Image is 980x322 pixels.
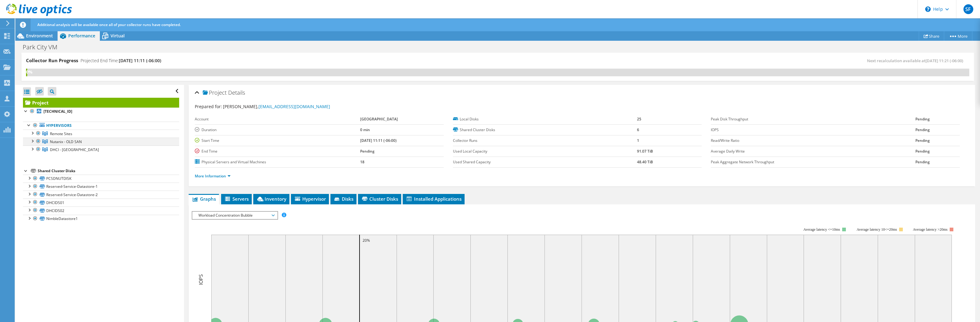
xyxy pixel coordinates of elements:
label: Local Disks [453,116,637,122]
label: Peak Aggregate Network Throughput [711,159,915,165]
a: More Information [195,173,231,179]
span: Remote Sites [50,131,72,136]
span: [DATE] 11:11 (-06:00) [119,58,161,63]
b: 6 [637,127,639,132]
a: Reserved-Service-Datastore-2 [23,191,179,199]
span: Workload Concentration Bubble [195,212,274,219]
label: Physical Servers and Virtual Machines [195,159,360,165]
b: 25 [637,116,641,122]
span: Cluster Disks [361,196,398,202]
a: PCSDNUTDISK [23,175,179,183]
b: Pending [915,149,930,154]
a: [TECHNICAL_ID] [23,108,179,116]
span: Installed Applications [406,196,462,202]
div: 0% [26,69,27,75]
b: Pending [360,149,375,154]
a: More [944,31,972,41]
div: Shared Cluster Disks [38,167,179,175]
a: [EMAIL_ADDRESS][DOMAIN_NAME] [258,104,330,109]
span: Performance [68,33,95,39]
b: Pending [915,159,930,165]
b: 1 [637,138,639,143]
span: Details [228,89,245,96]
b: Pending [915,116,930,122]
a: DHCIDS02 [23,206,179,214]
a: Nutanix - OLD SAN [23,138,179,146]
text: Average latency >20ms [913,227,948,232]
a: Hypervisors [23,122,179,130]
label: Start Time [195,138,360,144]
span: Environment [26,33,53,39]
a: Reserved-Service-Datastore-1 [23,183,179,191]
b: [TECHNICAL_ID] [43,109,72,114]
label: End Time [195,148,360,154]
h1: Park City VM [20,44,67,51]
span: Disks [334,196,353,202]
b: Pending [915,127,930,132]
span: Virtual [111,33,125,39]
span: [PERSON_NAME], [223,104,330,109]
span: Next recalculation available at [867,58,966,63]
label: Account [195,116,360,122]
label: Duration [195,127,360,133]
span: Graphs [192,196,216,202]
a: Project [23,98,179,108]
b: Pending [915,138,930,143]
tspan: Average latency <=10ms [803,227,840,232]
b: 91.07 TiB [637,149,653,154]
b: 0 min [360,127,370,132]
label: Used Local Capacity [453,148,637,154]
a: Remote Sites [23,130,179,138]
label: Prepared for: [195,104,222,109]
label: Read/Write Ratio [711,138,915,144]
span: Project [203,90,227,96]
tspan: Average latency 10<=20ms [857,227,897,232]
h4: Projected End Time: [81,57,161,64]
label: IOPS [711,127,915,133]
label: Average Daily Write [711,148,915,154]
a: DHCI - NEW SAN [23,146,179,153]
a: NimbleDatastore1 [23,215,179,223]
label: Used Shared Capacity [453,159,637,165]
span: [DATE] 11:21 (-06:00) [925,58,963,63]
span: Servers [224,196,249,202]
span: DHCI - [GEOGRAPHIC_DATA] [50,147,99,152]
text: IOPS [198,274,204,285]
b: 48.40 TiB [637,159,653,165]
a: DHCIDS01 [23,199,179,206]
label: Collector Runs [453,138,637,144]
span: Nutanix - OLD SAN [50,139,82,144]
label: Shared Cluster Disks [453,127,637,133]
span: Inventory [256,196,286,202]
span: Hypervisor [294,196,326,202]
a: Share [919,31,944,41]
span: SF [963,4,973,14]
b: [DATE] 11:11 (-06:00) [360,138,397,143]
b: 18 [360,159,364,165]
text: 20% [363,238,370,243]
label: Peak Disk Throughput [711,116,915,122]
b: [GEOGRAPHIC_DATA] [360,116,398,122]
svg: \n [925,6,931,12]
span: Additional analysis will be available once all of your collector runs have completed. [37,22,181,27]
